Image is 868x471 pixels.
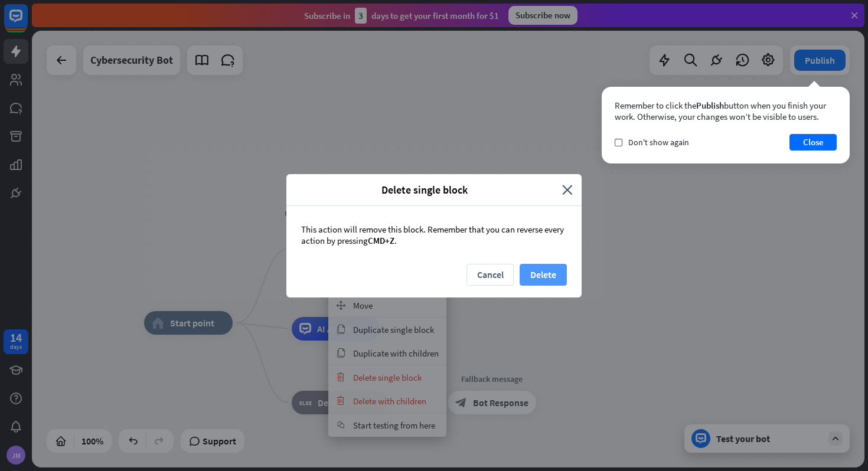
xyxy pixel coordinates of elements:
div: This action will remove this block. Remember that you can reverse every action by pressing . [286,206,582,264]
span: Delete single block [295,183,553,197]
div: Remember to click the button when you finish your work. Otherwise, your changes won’t be visible ... [615,100,837,122]
i: close [562,183,573,197]
button: Close [789,134,837,151]
span: Don't show again [628,137,689,148]
button: Open LiveChat chat widget [9,5,45,40]
button: Delete [520,264,567,286]
button: Cancel [466,264,514,286]
span: Publish [696,100,724,111]
span: CMD+Z [368,235,394,246]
